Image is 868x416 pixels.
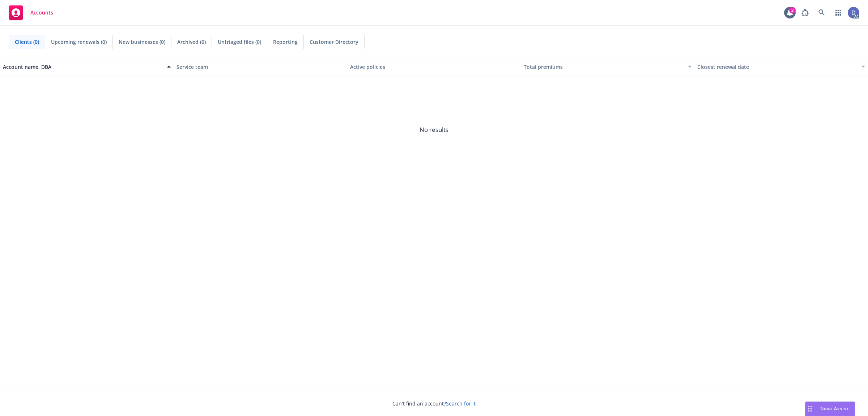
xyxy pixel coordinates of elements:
button: Nova Assist [805,402,855,416]
a: Search for it [446,400,476,407]
span: New businesses (0) [119,38,165,46]
span: Customer Directory [310,38,358,46]
div: Total premiums [524,63,684,71]
button: Closest renewal date [694,58,868,75]
span: Clients (0) [15,38,39,46]
div: 2 [789,7,796,13]
button: Total premiums [521,58,694,75]
div: Account name, DBA [3,63,163,71]
a: Report a Bug [798,5,812,20]
a: Accounts [6,3,56,23]
span: Can't find an account? [392,400,476,407]
button: Service team [174,58,347,75]
div: Closest renewal date [697,63,857,71]
span: Nova Assist [820,405,849,412]
span: Accounts [30,10,53,16]
div: Service team [176,63,344,71]
a: Search [814,5,829,20]
span: Reporting [273,38,298,46]
div: Active policies [350,63,518,71]
span: Archived (0) [177,38,206,46]
span: Upcoming renewals (0) [51,38,107,46]
img: photo [848,7,859,18]
span: Untriaged files (0) [218,38,261,46]
a: Switch app [831,5,846,20]
div: Drag to move [805,402,814,416]
button: Active policies [347,58,521,75]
